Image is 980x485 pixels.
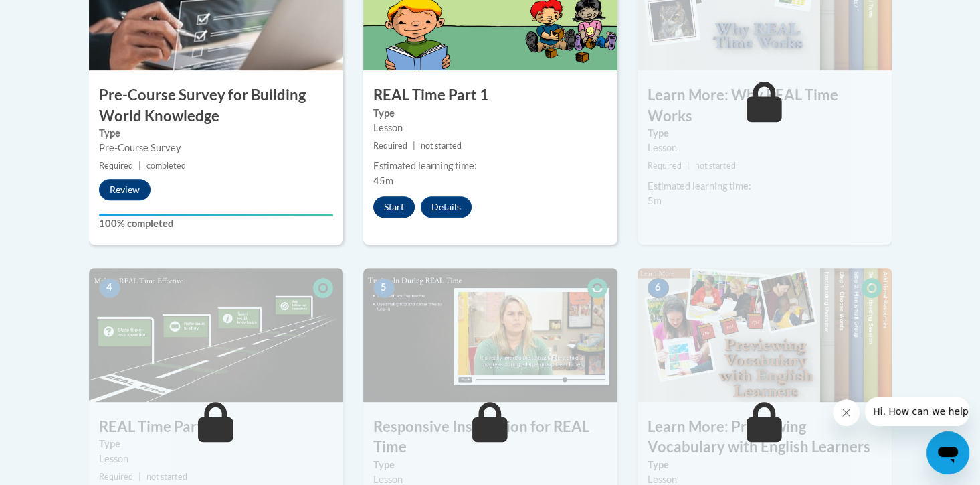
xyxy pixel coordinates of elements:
label: Type [373,106,607,121]
span: | [138,472,141,482]
label: Type [648,126,882,141]
h3: Learn More: Why REAL Time Works [638,85,892,127]
span: 5m [648,195,662,206]
label: 100% completed [99,216,333,231]
span: completed [146,161,186,171]
span: 45m [373,175,393,186]
span: Required [373,141,407,151]
h3: Learn More: Previewing Vocabulary with English Learners [638,417,892,458]
span: Required [648,161,682,171]
iframe: Button to launch messaging window [926,431,969,474]
span: | [687,161,690,171]
span: 6 [648,278,669,298]
label: Type [99,126,333,141]
iframe: Message from company [865,397,969,426]
div: Pre-Course Survey [99,141,333,155]
span: | [138,161,141,171]
div: Estimated learning time: [648,179,882,194]
img: Course Image [89,268,343,402]
div: Lesson [648,141,882,155]
h3: Pre-Course Survey for Building World Knowledge [89,85,343,127]
button: Details [421,196,472,218]
span: Required [99,472,133,482]
span: 4 [99,278,120,298]
span: not started [146,472,187,482]
h3: REAL Time Part 2 [89,417,343,437]
div: Estimated learning time: [373,159,607,174]
div: Lesson [373,121,607,135]
span: | [413,141,415,151]
span: Required [99,161,133,171]
label: Type [99,437,333,452]
span: not started [695,161,736,171]
iframe: Close message [833,399,860,426]
img: Course Image [638,268,892,402]
h3: Responsive Instruction for REAL Time [363,417,617,458]
span: not started [421,141,462,151]
label: Type [373,458,607,472]
span: 5 [373,278,395,298]
div: Your progress [99,214,333,216]
div: Lesson [99,452,333,466]
button: Start [373,196,415,218]
label: Type [648,458,882,472]
h3: REAL Time Part 1 [363,85,617,106]
img: Course Image [363,268,617,402]
span: Hi. How can we help? [8,9,108,20]
button: Review [99,179,151,200]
